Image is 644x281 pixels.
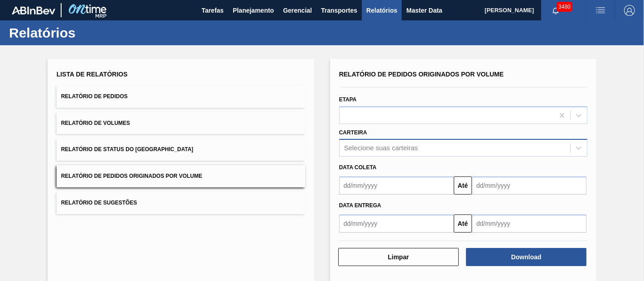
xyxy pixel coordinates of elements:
[339,96,357,103] label: Etapa
[557,2,572,12] span: 3480
[339,164,377,171] span: Data coleta
[472,176,586,195] input: dd/mm/yyyy
[61,120,130,126] span: Relatório de Volumes
[339,129,367,136] label: Carteira
[454,214,472,233] button: Até
[366,5,397,16] span: Relatórios
[339,176,454,195] input: dd/mm/yyyy
[57,165,305,187] button: Relatório de Pedidos Originados por Volume
[541,4,570,17] button: Notificações
[61,173,202,179] span: Relatório de Pedidos Originados por Volume
[9,28,170,38] h1: Relatórios
[472,214,586,233] input: dd/mm/yyyy
[321,5,357,16] span: Transportes
[406,5,442,16] span: Master Data
[61,200,137,206] span: Relatório de Sugestões
[57,112,305,134] button: Relatório de Volumes
[12,6,55,14] img: TNhmsLtSVTkK8tSr43FrP2fwEKptu5GPRR3wAAAABJRU5ErkJggg==
[339,202,381,209] span: Data entrega
[57,192,305,214] button: Relatório de Sugestões
[57,71,128,78] span: Lista de Relatórios
[466,248,586,266] button: Download
[283,5,312,16] span: Gerencial
[595,5,606,16] img: userActions
[61,146,193,152] span: Relatório de Status do [GEOGRAPHIC_DATA]
[57,138,305,161] button: Relatório de Status do [GEOGRAPHIC_DATA]
[454,176,472,195] button: Até
[344,144,418,152] div: Selecione suas carteiras
[338,248,459,266] button: Limpar
[233,5,274,16] span: Planejamento
[624,5,635,16] img: Logout
[339,214,454,233] input: dd/mm/yyyy
[57,86,305,108] button: Relatório de Pedidos
[202,5,224,16] span: Tarefas
[61,93,128,100] span: Relatório de Pedidos
[339,71,504,78] span: Relatório de Pedidos Originados por Volume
